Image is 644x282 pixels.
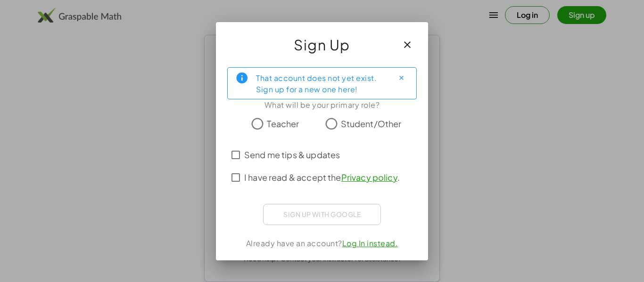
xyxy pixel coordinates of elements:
span: Sign Up [294,33,350,56]
a: Log In instead. [342,238,398,248]
span: Teacher [267,117,299,130]
span: Send me tips & updates [244,148,340,161]
div: What will be your primary role? [227,99,417,111]
span: Student/Other [341,117,402,130]
a: Privacy policy [341,172,397,183]
div: That account does not yet exist. Sign up for a new one here! [256,72,386,95]
div: Already have an account? [227,238,417,249]
span: I have read & accept the . [244,171,400,184]
button: Close [394,71,409,86]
